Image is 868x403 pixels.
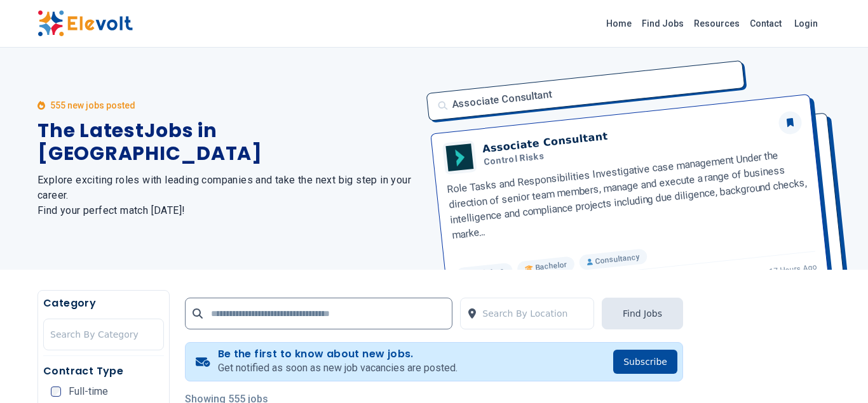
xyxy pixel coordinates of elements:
[37,119,419,165] h1: The Latest Jobs in [GEOGRAPHIC_DATA]
[613,350,677,374] button: Subscribe
[37,10,133,37] img: Elevolt
[50,99,135,112] p: 555 new jobs posted
[601,13,637,34] a: Home
[51,386,61,397] input: Full-time
[602,298,683,329] button: Find Jobs
[689,13,745,34] a: Resources
[787,11,825,36] a: Login
[69,386,108,397] span: Full-time
[37,173,419,218] h2: Explore exciting roles with leading companies and take the next big step in your career. Find you...
[637,13,689,34] a: Find Jobs
[43,296,164,311] h5: Category
[218,348,458,360] h4: Be the first to know about new jobs.
[745,13,787,34] a: Contact
[43,364,164,379] h5: Contract Type
[804,342,868,403] iframe: Chat Widget
[218,360,458,376] p: Get notified as soon as new job vacancies are posted.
